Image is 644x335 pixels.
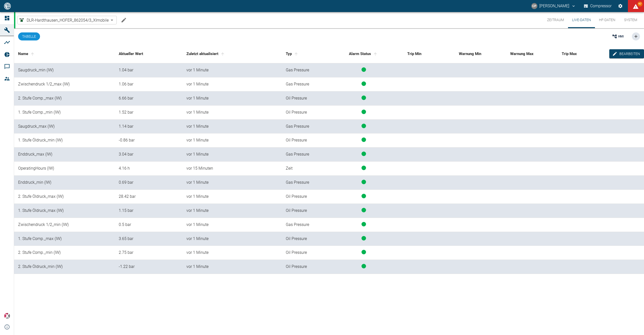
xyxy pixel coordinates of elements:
[115,44,182,63] th: Aktueller Wert
[119,250,178,256] div: 2.7543832497031 bar
[119,236,178,242] div: 3.64550981248613 bar
[595,12,619,28] button: HF-Daten
[361,264,366,268] span: status-running
[616,2,625,11] button: Einstellungen
[455,44,506,63] th: Warnung Min
[14,246,115,260] td: 2. Stufe Comp._min (IW)
[361,208,366,212] span: status-running
[361,166,366,170] span: status-running
[282,106,325,120] td: Oil Pressure
[182,44,281,63] th: Zuletzt aktualisiert
[119,15,129,25] button: Machine bearbeiten
[325,44,403,63] th: Alarm Status
[19,17,109,23] a: DLR-Hardthausen_HOFER_862054/3_XImobile
[29,52,36,56] span: sort-name
[119,166,178,171] div: 4.16481882877779 h
[119,124,178,129] div: 1.1422688570965 bar
[14,232,115,246] td: 1. Stufe Comp._max (IW)
[186,250,277,256] div: 19.9.2025, 09:15:12
[186,180,277,185] div: 19.9.2025, 09:15:12
[186,81,277,87] div: 19.9.2025, 09:15:12
[282,204,325,218] td: Oil Pressure
[119,194,178,200] div: 28.4210645600979 bar
[618,34,624,39] span: HMI
[14,63,115,77] td: Saugdruck_min (IW)
[361,81,366,86] span: status-running
[282,162,325,176] td: Zeit
[282,176,325,190] td: Gas Pressure
[18,32,40,40] button: Tabelle
[506,44,558,63] th: Warnung Max
[361,124,366,128] span: status-running
[119,110,178,115] div: 1.51912783258012 bar
[568,12,595,28] button: Live-Daten
[282,260,325,274] td: Oil Pressure
[14,162,115,176] td: OperatingHours (IW)
[282,218,325,232] td: Gas Pressure
[14,218,115,232] td: Zwischendruck 1/2_min (IW)
[186,137,277,143] div: 19.9.2025, 09:15:12
[4,313,10,319] img: Xplore Logo
[119,222,178,228] div: 0.499715295154601 bar
[186,222,277,228] div: 19.9.2025, 09:15:12
[293,52,299,56] span: sort-type
[361,194,366,198] span: status-running
[119,137,178,143] div: -0.857416733197169 bar
[531,2,577,11] button: christoph.palm@neuman-esser.com
[282,232,325,246] td: Oil Pressure
[543,12,568,28] button: Zeitraum
[14,190,115,204] td: 2. Stufe Öldruck_max (IW)
[361,137,366,142] span: status-running
[282,63,325,77] td: Gas Pressure
[186,166,277,171] div: 19.9.2025, 09:00:56
[186,194,277,200] div: 19.9.2025, 09:15:12
[361,180,366,184] span: status-running
[282,77,325,91] td: Gas Pressure
[186,264,277,270] div: 19.9.2025, 09:15:12
[14,176,115,190] td: Enddruck_min (IW)
[282,120,325,134] td: Gas Pressure
[186,95,277,101] div: 19.9.2025, 09:15:12
[119,67,178,73] div: 1.03626246133354 bar
[186,110,277,115] div: 19.9.2025, 09:15:12
[282,190,325,204] td: Oil Pressure
[14,133,115,148] td: 1. Stufe Öldruck_min (IW)
[361,236,366,241] span: status-running
[119,264,178,270] div: -1.22320186565048 bar
[119,208,178,214] div: 1.15013801841997 bar
[14,148,115,162] td: Enddruck_max (IW)
[27,17,109,23] span: DLR-Hardthausen_HOFER_862054/3_XImobile
[282,44,325,63] th: Typ
[361,110,366,114] span: status-running
[186,236,277,242] div: 19.9.2025, 09:15:12
[361,250,366,254] span: status-running
[637,2,642,7] span: 97
[186,152,277,157] div: 19.9.2025, 09:15:12
[186,67,277,73] div: 19.9.2025, 09:15:12
[14,204,115,218] td: 1. Stufe Öldruck_max (IW)
[186,124,277,129] div: 19.9.2025, 09:15:12
[361,152,366,156] span: status-running
[282,91,325,106] td: Oil Pressure
[219,52,226,56] span: sort-time
[609,49,644,59] button: edit-alarms
[186,208,277,214] div: 19.9.2025, 09:15:12
[4,3,11,9] img: logo
[282,148,325,162] td: Gas Pressure
[14,91,115,106] td: 2. Stufe Comp._max (IW)
[361,222,366,226] span: status-running
[119,152,178,157] div: 3.0358161588083 bar
[282,246,325,260] td: Oil Pressure
[403,44,455,63] th: Trip Min
[14,120,115,134] td: Saugdruck_max (IW)
[119,180,178,185] div: 0.69054191626492 bar
[14,260,115,274] td: 2. Stufe Öldruck_min (IW)
[14,44,115,63] th: Name
[361,67,366,72] span: status-running
[583,2,613,11] button: Compressor
[361,95,366,100] span: status-running
[558,44,609,63] th: Trip Max
[619,12,642,28] button: System
[119,95,178,101] div: 6.65691958929528 bar
[531,3,537,9] div: CP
